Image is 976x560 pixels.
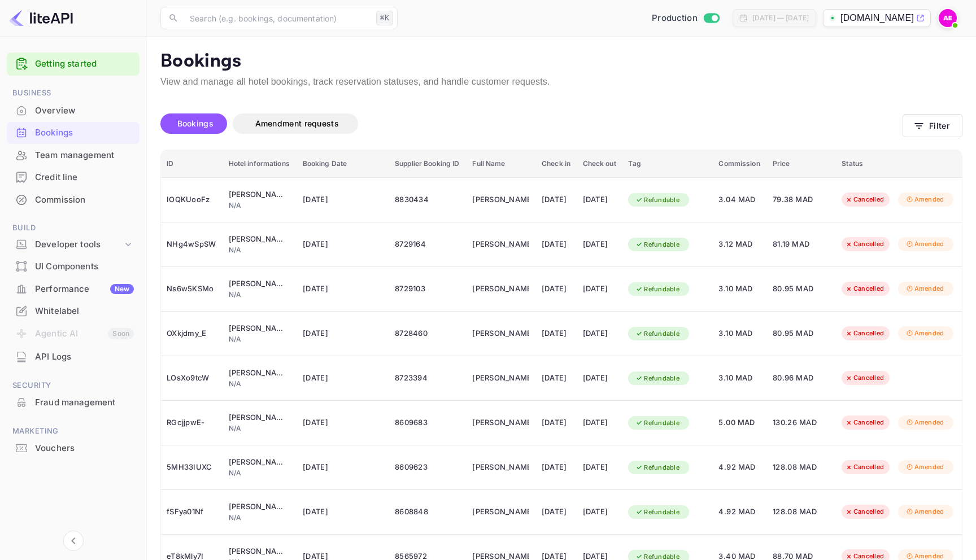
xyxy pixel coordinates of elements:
th: ID [161,150,223,178]
span: Production [652,12,698,25]
div: Developer tools [35,238,123,251]
div: 8728460 [395,325,461,343]
div: [DATE] [542,369,572,387]
a: Overview [7,100,140,121]
div: [DATE] [542,503,572,521]
div: [DATE] [583,235,617,253]
th: Price [767,150,836,178]
div: [DATE] [542,235,572,253]
a: PerformanceNew [7,278,140,299]
th: Full Name [467,150,536,178]
span: 3.04 MAD [718,194,761,206]
div: Vouchers [35,442,134,455]
div: Trieu Dang Hotel [229,546,285,557]
div: [DATE] [542,458,572,476]
div: PerformanceNew [7,278,140,300]
div: Cancelled [838,505,891,519]
div: OXkjdmy_E [167,325,217,343]
div: Amended [898,460,952,474]
div: LOsXo9tcW [167,369,217,387]
span: 79.38 MAD [773,194,829,206]
div: [DATE] [583,191,617,209]
th: Tag [622,150,713,178]
div: Commission [7,189,140,211]
div: [DATE] [583,503,617,521]
div: Refundable [628,238,687,252]
span: [DATE] [303,194,382,206]
div: Refundable [628,371,687,386]
span: Build [7,222,140,234]
div: [DATE] [583,369,617,387]
div: Trieu Dang Hotel [229,323,285,334]
div: Switch to Sandbox mode [647,12,724,25]
p: View and manage all hotel bookings, track reservation statuses, and handle customer requests. [160,75,962,89]
div: [DATE] [583,280,617,298]
div: Cancelled [838,282,891,296]
th: Booking Date [297,150,389,178]
div: 5MH33IUXC [167,458,217,476]
span: 3.10 MAD [718,283,761,295]
div: 8608848 [395,503,461,521]
div: Amended [898,415,952,430]
span: 80.95 MAD [773,283,829,295]
div: Achraf Elkhaier [472,414,529,432]
div: N/A [229,290,291,300]
div: Achraf Elkhaier [472,325,529,343]
span: [DATE] [303,238,382,251]
div: N/A [229,513,291,523]
a: Getting started [35,58,134,71]
a: Team management [7,145,140,165]
span: [DATE] [303,283,382,295]
div: Refundable [628,282,687,296]
div: 8729103 [395,280,461,298]
span: 4.92 MAD [718,461,761,474]
div: Bookings [35,126,134,139]
img: achraf Elkhaier [939,9,957,27]
div: Commission [35,194,134,207]
div: Refundable [628,505,687,519]
div: Cancelled [838,371,891,385]
span: 4.92 MAD [718,506,761,518]
div: Refundable [628,461,687,475]
th: Check in [536,150,577,178]
div: Amended [898,326,952,340]
div: Achraf Elkhaier [472,191,529,209]
th: Check out [577,150,623,178]
div: Cancelled [838,326,891,340]
span: [DATE] [303,461,382,474]
span: Security [7,379,140,392]
div: Performance [35,283,134,296]
div: Trieu Dang Hotel [229,189,285,200]
div: Amended [898,237,952,251]
p: [DOMAIN_NAME] [840,11,914,25]
div: N/A [229,334,291,344]
div: N/A [229,200,291,211]
p: Bookings [160,50,962,73]
a: Commission [7,189,140,210]
span: [DATE] [303,372,382,384]
div: API Logs [7,346,140,368]
div: Cancelled [838,415,891,430]
a: Whitelabel [7,300,140,321]
th: Supplier Booking ID [389,150,467,178]
div: Cancelled [838,193,891,207]
a: Fraud management [7,392,140,413]
a: Bookings [7,122,140,143]
span: Amendment requests [255,119,339,128]
div: Fraud management [35,396,134,409]
div: Refundable [628,193,687,207]
div: Vouchers [7,438,140,460]
span: 3.10 MAD [718,327,761,340]
span: 80.96 MAD [773,372,829,384]
div: Achraf Elkhaier [472,369,529,387]
div: RGcjjpwE- [167,414,217,432]
div: Team management [7,145,140,167]
div: [DATE] [542,414,572,432]
div: [DATE] [583,414,617,432]
div: [DATE] [542,325,572,343]
span: [DATE] [303,327,382,340]
div: API Logs [35,351,134,364]
div: Fraud management [7,392,140,414]
div: UI Components [35,260,134,273]
div: account-settings tabs [160,113,903,134]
